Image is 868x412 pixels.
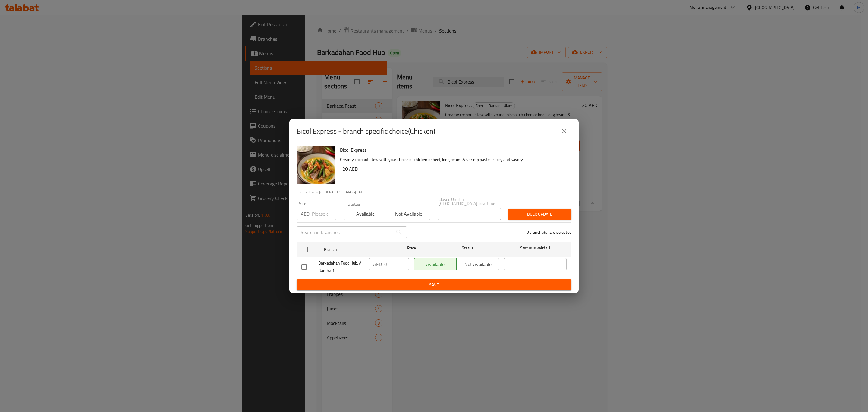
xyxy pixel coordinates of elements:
span: Status [436,244,499,252]
button: close [557,124,571,138]
img: Bicol Express [297,146,335,184]
p: AED [301,210,310,217]
p: AED [373,261,382,268]
span: Barkadahan Food Hub, Al Barsha 1 [318,259,364,274]
button: Save [297,279,571,290]
span: Available [346,210,385,218]
span: Price [392,244,432,252]
p: 0 branche(s) are selected [527,229,571,235]
h6: 20 AED [342,165,567,173]
h2: Bicol Express - branch specific choice(Chicken) [297,126,435,136]
p: Creamy coconut stew with your choice of chicken or beef, long beans & shrimp paste - spicy and sa... [340,156,567,163]
span: Not available [389,210,428,218]
p: Current time in [GEOGRAPHIC_DATA] is [DATE] [297,189,571,195]
input: Search in branches [297,226,393,238]
span: Branch [324,246,387,253]
input: Please enter price [312,208,336,220]
span: Status is valid till [504,244,567,252]
input: Please enter price [384,258,409,270]
span: Bulk update [513,211,567,218]
h6: Bicol Express [340,146,567,154]
button: Bulk update [508,209,571,220]
button: Available [344,208,387,220]
span: Save [301,281,567,289]
button: Not available [387,208,430,220]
